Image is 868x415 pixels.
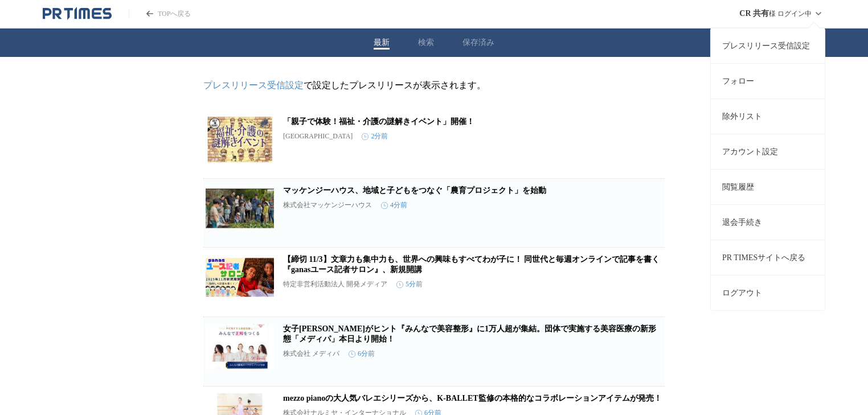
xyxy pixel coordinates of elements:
[362,132,388,141] time: 2分前
[711,134,825,169] a: アカウント設定
[711,63,825,98] a: フォロー
[283,132,353,141] p: [GEOGRAPHIC_DATA]
[283,186,546,195] a: マッケンジーハウス、地域と子どもをつなぐ「農育プロジェクト」を始動
[711,169,825,204] a: 閲覧履歴
[283,280,387,289] p: 特定非営利活動法人 開発メディア
[206,117,274,162] img: 「親子で体験！福祉・介護の謎解きイベント」開催！
[396,280,423,289] time: 5分前
[206,324,274,369] img: 女子トイレがヒント『みんなで美容整形』に1万人超が集結。団体で実施する美容医療の新形態「メディパ」本日より開始！
[43,7,112,20] a: PR TIMESのトップページはこちら
[283,349,339,359] p: 株式会社 メディパ
[711,275,825,310] button: ログアウト
[711,98,825,134] a: 除外リスト
[129,9,191,19] a: PR TIMESのトップページはこちら
[418,38,434,48] button: 検索
[283,200,372,210] p: 株式会社マッケンジーハウス
[711,240,825,275] a: PR TIMESサイトへ戻る
[283,324,656,343] a: 女子[PERSON_NAME]がヒント『みんなで美容整形』に1万人超が集結。団体で実施する美容医療の新形態「メディパ」本日より開始！
[206,254,274,300] img: 【締切 11/3】文章力も集中力も、世界への興味もすべてわが子に！ 同世代と毎週オンラインで記事を書く『ganasユース記者サロン』、新規開講
[711,28,825,63] a: プレスリリース受信設定
[203,80,665,92] p: で設定したプレスリリースが表示されます。
[203,80,304,90] a: プレスリリース受信設定
[462,38,494,48] button: 保存済み
[283,117,474,126] a: 「親子で体験！福祉・介護の謎解きイベント」開催！
[283,255,660,274] a: 【締切 11/3】文章力も集中力も、世界への興味もすべてわが子に！ 同世代と毎週オンラインで記事を書く『ganasユース記者サロン』、新規開講
[739,9,769,19] span: CR 共有
[349,349,375,359] time: 6分前
[711,204,825,240] a: 退会手続き
[206,186,274,231] img: マッケンジーハウス、地域と子どもをつなぐ「農育プロジェクト」を始動
[374,38,390,48] button: 最新
[381,200,407,210] time: 4分前
[283,394,662,402] a: mezzo pianoの大人気バレエシリーズから、K-BALLET監修の本格的なコラボレーションアイテムが発売！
